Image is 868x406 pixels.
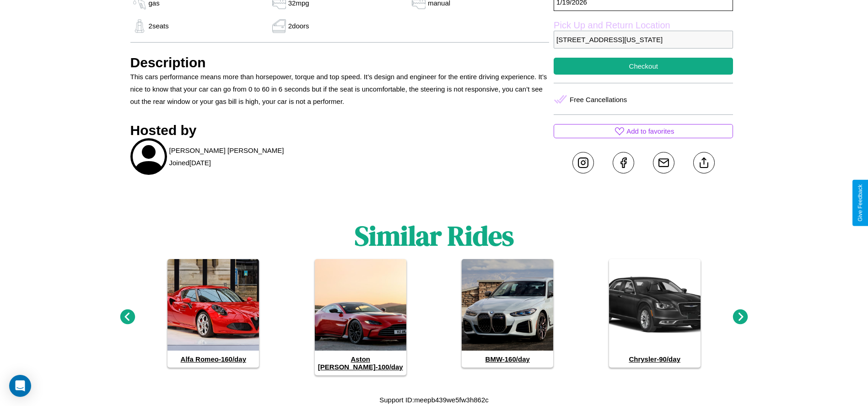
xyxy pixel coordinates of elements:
img: gas [130,19,149,33]
h1: Similar Rides [355,217,514,254]
p: Free Cancellations [570,93,627,106]
p: 2 seats [149,20,169,32]
p: [PERSON_NAME] [PERSON_NAME] [169,144,284,157]
h3: Hosted by [130,123,550,138]
button: Checkout [554,58,733,75]
a: Alfa Romeo-160/day [167,259,259,368]
h4: BMW - 160 /day [462,351,553,368]
div: Give Feedback [857,184,863,222]
p: 2 doors [288,20,309,32]
h4: Aston [PERSON_NAME] - 100 /day [315,351,406,375]
img: gas [270,19,288,33]
div: Open Intercom Messenger [9,375,31,397]
h4: Alfa Romeo - 160 /day [167,351,259,368]
a: BMW-160/day [462,259,553,368]
a: Chrysler-90/day [609,259,701,368]
p: Support ID: meepb439we5fw3h862c [379,394,489,406]
p: This cars performance means more than horsepower, torque and top speed. It’s design and engineer ... [130,70,550,108]
button: Add to favorites [554,124,733,138]
p: [STREET_ADDRESS][US_STATE] [554,31,733,49]
h4: Chrysler - 90 /day [609,351,701,368]
p: Joined [DATE] [169,157,211,169]
label: Pick Up and Return Location [554,20,733,31]
a: Aston [PERSON_NAME]-100/day [315,259,406,375]
h3: Description [130,55,550,70]
p: Add to favorites [626,125,674,137]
